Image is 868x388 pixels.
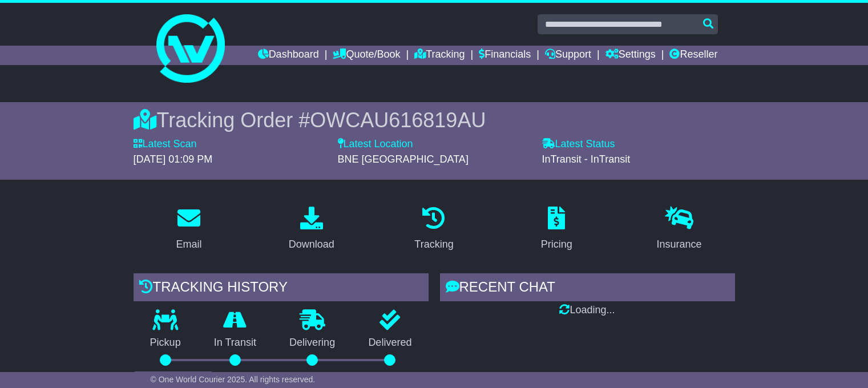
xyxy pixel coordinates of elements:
a: Pricing [534,203,580,256]
a: Financials [479,46,531,65]
p: In Transit [197,337,273,349]
span: BNE [GEOGRAPHIC_DATA] [338,153,469,165]
div: RECENT CHAT [440,273,735,304]
a: Settings [605,46,656,65]
a: Email [168,203,209,256]
label: Latest Scan [134,138,197,151]
a: Tracking [407,203,461,256]
label: Latest Status [542,138,615,151]
p: Pickup [134,337,197,349]
div: Loading... [440,304,735,317]
div: Insurance [657,237,702,252]
span: [DATE] 01:09 PM [134,153,213,165]
div: Tracking history [134,273,429,304]
label: Latest Location [338,138,413,151]
div: Tracking [414,237,453,252]
div: Download [289,237,334,252]
a: Download [281,203,342,256]
span: InTransit - InTransit [542,153,631,165]
a: Quote/Book [333,46,400,65]
a: Reseller [669,46,717,65]
span: © One World Courier 2025. All rights reserved. [151,375,316,384]
a: Dashboard [258,46,319,65]
div: Email [176,237,201,252]
a: Support [545,46,591,65]
p: Delivered [352,337,428,349]
a: Tracking [414,46,465,65]
div: Tracking Order # [134,108,735,132]
a: Insurance [649,203,709,256]
div: Pricing [541,237,572,252]
p: Delivering [273,337,352,349]
span: OWCAU616819AU [310,108,486,132]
